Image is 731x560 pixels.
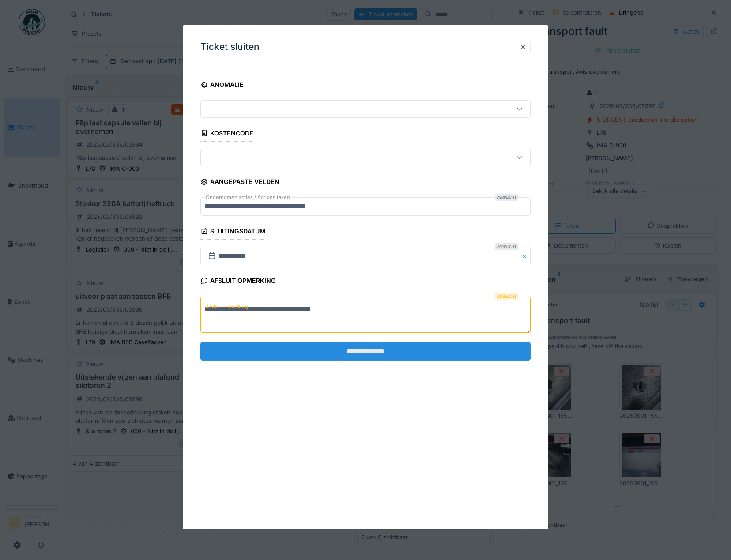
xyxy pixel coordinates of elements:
[200,274,276,289] div: Afsluit opmerking
[495,194,518,201] div: Verplicht
[200,127,253,142] div: Kostencode
[521,247,531,266] button: Close
[200,225,265,240] div: Sluitingsdatum
[495,293,518,300] div: Verplicht
[200,175,279,190] div: Aangepaste velden
[204,194,292,201] label: Ondernomen acties / Actions taken
[495,244,518,251] div: Verplicht
[200,41,260,53] h3: Ticket sluiten
[204,301,250,312] label: Afsluit opmerking
[200,78,244,93] div: Anomalie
